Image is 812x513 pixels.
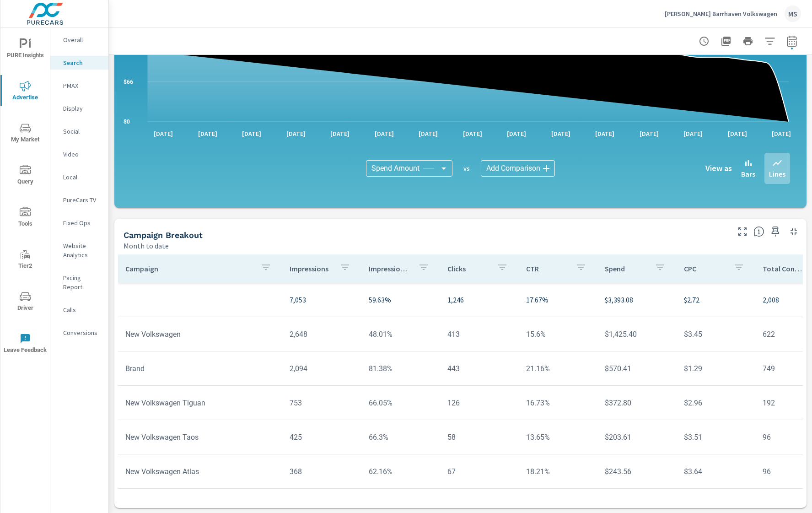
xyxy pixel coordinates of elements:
[761,32,779,50] button: Apply Filters
[3,38,47,61] span: PURE Insights
[63,127,101,136] p: Social
[786,224,801,239] button: Minimize Widget
[63,81,101,90] p: PMAX
[3,333,47,356] span: Leave Feedback
[440,460,519,483] td: 67
[125,264,253,273] p: Campaign
[361,426,440,449] td: 66.3%
[63,305,101,314] p: Calls
[768,224,783,239] span: Save this to your personalized report
[3,123,47,145] span: My Market
[500,129,532,138] p: [DATE]
[50,33,108,47] div: Overall
[50,79,108,92] div: PMAX
[741,168,755,179] p: Bars
[665,10,777,18] p: [PERSON_NAME] Barrhaven Volkswagen
[597,426,676,449] td: $203.61
[677,129,709,138] p: [DATE]
[236,129,268,138] p: [DATE]
[50,326,108,340] div: Conversions
[3,291,47,313] span: Driver
[282,323,361,346] td: 2,648
[118,357,282,380] td: Brand
[118,460,282,483] td: New Volkswagen Atlas
[519,460,597,483] td: 18.21%
[447,294,511,305] p: 1,246
[739,32,757,50] button: Print Report
[324,129,356,138] p: [DATE]
[63,150,101,159] p: Video
[3,249,47,271] span: Tier2
[63,173,101,182] p: Local
[735,224,750,239] button: Make Fullscreen
[519,391,597,415] td: 16.73%
[545,129,577,138] p: [DATE]
[440,357,519,380] td: 443
[519,426,597,449] td: 13.65%
[597,391,676,415] td: $372.80
[440,391,519,415] td: 126
[677,357,755,380] td: $1.29
[118,323,282,346] td: New Volkswagen
[63,273,101,292] p: Pacing Report
[369,264,411,273] p: Impression Share
[290,264,332,273] p: Impressions
[361,357,440,380] td: 81.38%
[785,5,801,22] div: MS
[597,460,676,483] td: $243.56
[63,195,101,205] p: PureCars TV
[589,129,621,138] p: [DATE]
[50,303,108,317] div: Calls
[677,323,755,346] td: $3.45
[282,426,361,449] td: 425
[605,294,669,305] p: $3,393.08
[519,323,597,346] td: 15.6%
[50,239,108,262] div: Website Analytics
[452,164,481,173] p: vs
[366,160,452,177] div: Spend Amount
[50,102,108,115] div: Display
[3,207,47,229] span: Tools
[677,460,755,483] td: $3.64
[282,391,361,415] td: 753
[597,357,676,380] td: $570.41
[684,294,748,305] p: $2.72
[50,170,108,184] div: Local
[684,264,726,273] p: CPC
[705,164,732,173] h6: View as
[63,218,101,227] p: Fixed Ops
[721,129,753,138] p: [DATE]
[50,271,108,294] div: Pacing Report
[280,129,312,138] p: [DATE]
[361,460,440,483] td: 62.16%
[50,56,108,70] div: Search
[717,32,735,50] button: "Export Report to PDF"
[361,391,440,415] td: 66.05%
[124,79,133,85] text: $66
[63,58,101,67] p: Search
[361,323,440,346] td: 48.01%
[519,357,597,380] td: 21.16%
[192,129,224,138] p: [DATE]
[63,328,101,337] p: Conversions
[371,164,419,173] span: Spend Amount
[447,264,489,273] p: Clicks
[769,168,785,179] p: Lines
[3,81,47,103] span: Advertise
[526,264,568,273] p: CTR
[440,323,519,346] td: 413
[753,226,764,237] span: This is a summary of Search performance results by campaign. Each column can be sorted.
[412,129,444,138] p: [DATE]
[118,426,282,449] td: New Volkswagen Taos
[50,147,108,161] div: Video
[368,129,400,138] p: [DATE]
[605,264,647,273] p: Spend
[63,241,101,259] p: Website Analytics
[147,129,179,138] p: [DATE]
[3,165,47,187] span: Query
[677,426,755,449] td: $3.51
[369,294,433,305] p: 59.63%
[486,164,540,173] span: Add Comparison
[633,129,665,138] p: [DATE]
[481,160,555,177] div: Add Comparison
